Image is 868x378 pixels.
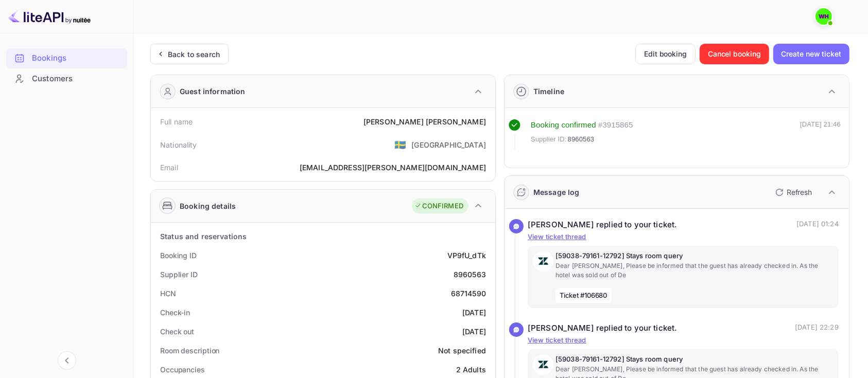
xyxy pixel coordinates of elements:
div: Customers [6,69,127,89]
div: 8960563 [454,269,486,280]
div: [GEOGRAPHIC_DATA] [411,139,486,150]
button: Collapse navigation [58,351,76,370]
div: Back to search [168,49,220,60]
div: Email [160,162,178,173]
button: Cancel booking [700,44,769,64]
span: Supplier ID: [531,134,567,145]
div: Room description [160,345,219,356]
div: [PERSON_NAME] replied to your ticket. [528,219,678,231]
div: Not specified [438,345,486,356]
p: View ticket thread [528,232,839,242]
img: LiteAPI logo [8,8,91,25]
div: Booking ID [160,250,197,261]
div: Timeline [533,86,564,97]
button: Create new ticket [773,44,849,64]
div: [DATE] [462,307,486,318]
p: [DATE] 01:24 [796,219,839,231]
div: Full name [160,116,193,127]
p: View ticket thread [528,335,839,346]
div: [EMAIL_ADDRESS][PERSON_NAME][DOMAIN_NAME] [300,162,486,173]
div: [PERSON_NAME] [PERSON_NAME] [363,116,486,127]
p: [59038-79161-12792] Stays room query [555,251,834,261]
img: AwvSTEc2VUhQAAAAAElFTkSuQmCC [533,251,553,272]
p: [DATE] 22:29 [795,322,839,334]
div: [PERSON_NAME] replied to your ticket. [528,322,678,334]
div: Booking details [180,201,236,211]
a: Bookings [6,48,127,67]
img: walid harrass [815,8,832,25]
span: United States [394,135,406,154]
div: Check-in [160,307,190,318]
div: HCN [160,288,176,299]
button: Edit booking [635,44,696,64]
div: Bookings [32,52,122,64]
div: [DATE] [462,326,486,337]
p: Refresh [787,187,812,197]
div: 2 Adults [456,364,486,375]
div: Booking confirmed [531,119,596,131]
div: Bookings [6,48,127,68]
div: Customers [32,73,122,85]
p: Dear [PERSON_NAME], Please be informed that the guest has already checked in. As the hotel was so... [555,261,834,280]
div: VP9fU_dTk [447,250,486,261]
span: Ticket #106680 [555,288,612,303]
div: Guest information [180,86,246,97]
a: Customers [6,69,127,88]
div: Nationality [160,139,197,150]
div: [DATE] 21:46 [800,119,841,149]
div: Supplier ID [160,269,198,280]
p: [59038-79161-12792] Stays room query [555,354,834,365]
img: AwvSTEc2VUhQAAAAAElFTkSuQmCC [533,354,553,375]
button: Refresh [769,184,816,201]
div: 68714590 [451,288,486,299]
div: Message log [533,187,580,197]
div: # 3915865 [598,119,633,131]
div: Occupancies [160,364,205,375]
div: Check out [160,326,194,337]
div: CONFIRMED [414,201,463,211]
span: 8960563 [568,134,595,145]
div: Status and reservations [160,231,247,242]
